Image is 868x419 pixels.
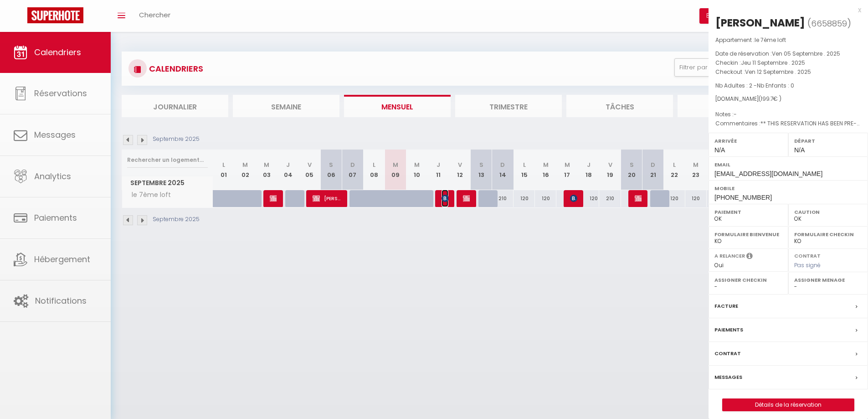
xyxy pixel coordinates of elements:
[715,49,861,58] p: Date de réservation :
[794,252,821,258] label: Contrat
[734,110,737,118] span: -
[709,5,861,16] div: x
[794,136,862,145] label: Départ
[715,82,794,89] span: Nb Adultes : 2 -
[722,398,854,411] button: Détails de la réservation
[715,110,861,119] p: Notes :
[715,67,861,77] p: Checkout :
[807,17,851,30] span: ( )
[714,301,738,311] label: Facture
[723,399,854,411] a: Détails de la réservation
[715,16,805,30] div: [PERSON_NAME]
[772,50,840,57] span: Ven 05 Septembre . 2025
[714,252,745,260] label: A relancer
[794,275,862,285] label: Assigner Menage
[811,18,847,29] span: 6658859
[714,207,782,217] label: Paiement
[714,184,862,193] label: Mobile
[714,372,742,382] label: Messages
[715,95,861,103] div: [DOMAIN_NAME]
[714,136,782,145] label: Arrivée
[714,170,822,177] span: [EMAIL_ADDRESS][DOMAIN_NAME]
[7,4,35,31] button: Ouvrir le widget de chat LiveChat
[714,146,725,154] span: N/A
[714,160,862,169] label: Email
[715,36,861,45] p: Appartement :
[761,95,773,103] span: 199.7
[746,252,753,262] i: Sélectionner OUI si vous souhaiter envoyer les séquences de messages post-checkout
[759,95,781,103] span: ( € )
[794,230,862,239] label: Formulaire Checkin
[755,36,786,44] span: le 7ème loft
[794,207,862,217] label: Caution
[794,146,805,154] span: N/A
[794,261,821,269] span: Pas signé
[715,119,861,128] p: Commentaires :
[714,325,743,335] label: Paiements
[757,82,794,89] span: Nb Enfants : 0
[745,68,811,76] span: Ven 12 Septembre . 2025
[714,230,782,239] label: Formulaire Bienvenue
[714,194,772,201] span: [PHONE_NUMBER]
[715,58,861,67] p: Checkin :
[714,349,741,358] label: Contrat
[741,59,805,67] span: Jeu 11 Septembre . 2025
[714,275,782,285] label: Assigner Checkin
